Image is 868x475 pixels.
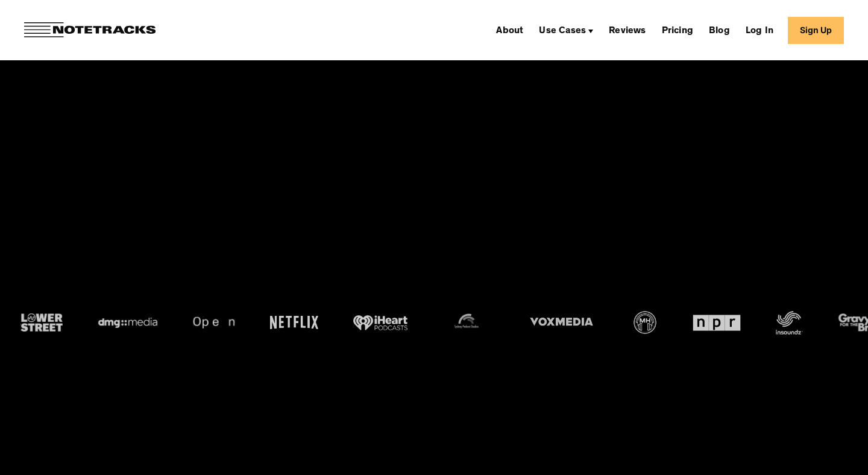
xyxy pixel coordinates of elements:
[741,20,778,40] a: Log In
[491,20,528,40] a: About
[539,27,586,36] div: Use Cases
[704,20,735,40] a: Blog
[788,17,844,44] a: Sign Up
[604,20,650,40] a: Reviews
[657,20,698,40] a: Pricing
